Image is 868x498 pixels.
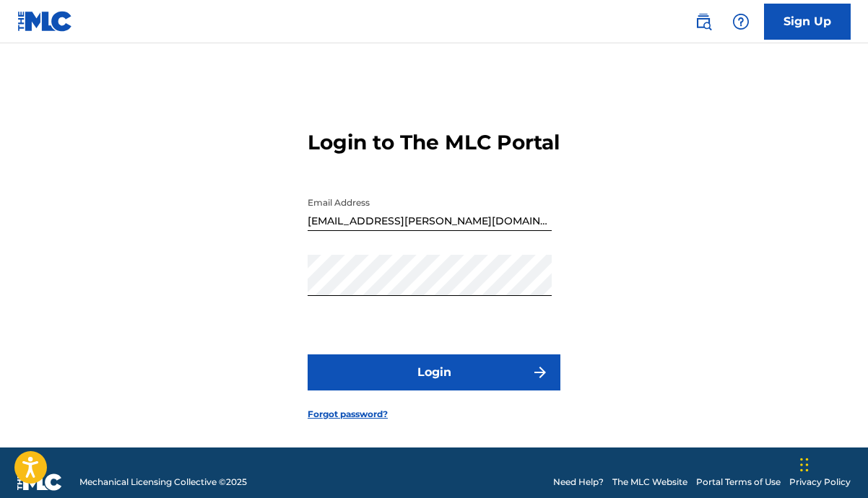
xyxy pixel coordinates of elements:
[17,11,73,32] img: MLC Logo
[308,130,560,155] h3: Login to The MLC Portal
[796,429,868,498] iframe: Chat Widget
[800,443,809,486] div: Drag
[308,354,560,390] button: Login
[696,476,781,489] a: Portal Terms of Use
[308,408,388,421] a: Forgot password?
[531,364,549,381] img: f7272a7cc735f4ea7f67.svg
[732,13,750,30] img: help
[695,13,712,30] img: search
[612,476,687,489] a: The MLC Website
[553,476,604,489] a: Need Help?
[17,473,62,491] img: logo
[726,7,755,36] div: Help
[764,4,851,40] a: Sign Up
[789,476,851,489] a: Privacy Policy
[79,476,247,489] span: Mechanical Licensing Collective © 2025
[689,7,718,36] a: Public Search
